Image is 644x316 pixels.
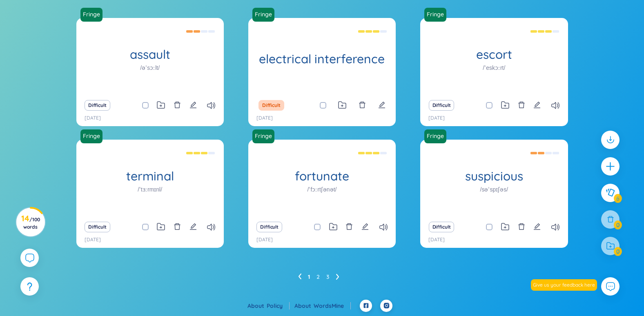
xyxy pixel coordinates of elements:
a: Fringe [252,8,278,22]
span: / 100 words [23,216,40,230]
h1: /səˈspɪʃəs/ [480,185,508,194]
span: edit [361,223,369,230]
h1: /ˈfɔːrtʃənət/ [308,185,337,194]
span: plus [605,161,615,171]
a: Fringe [423,132,447,140]
li: 1 [308,270,310,283]
div: About [247,301,290,310]
button: edit [189,100,197,111]
a: Fringe [80,132,103,140]
a: 2 [316,271,320,283]
a: Fringe [252,10,275,18]
button: Difficult [258,100,284,111]
a: Fringe [424,8,450,22]
button: Difficult [429,222,455,232]
button: delete [359,100,366,111]
a: 3 [326,271,330,283]
a: Fringe [80,8,106,22]
button: Difficult [85,100,110,111]
button: Difficult [85,222,110,232]
button: delete [518,221,525,233]
span: delete [174,223,181,230]
p: [DATE] [85,236,101,244]
a: Fringe [80,10,103,18]
span: delete [518,101,525,109]
a: Fringe [252,132,275,140]
button: Difficult [429,100,455,111]
button: delete [345,221,353,233]
h1: /əˈsɔːlt/ [140,63,160,72]
a: Fringe [423,10,447,18]
a: WordsMine [314,302,351,309]
h1: fortunate [248,169,396,183]
button: delete [174,100,181,111]
button: edit [533,100,541,111]
p: [DATE] [256,236,273,244]
button: edit [361,221,369,233]
span: edit [378,101,386,109]
h1: /ˈeskɔːrt/ [483,63,505,72]
a: Fringe [252,129,278,143]
p: [DATE] [428,114,445,122]
li: 2 [316,270,320,283]
li: Previous Page [298,270,301,283]
h1: suspicious [420,169,568,183]
h1: assault [76,47,224,62]
div: About [294,301,351,310]
p: [DATE] [85,114,101,122]
li: Next Page [336,270,339,283]
a: Fringe [424,129,450,143]
span: delete [174,101,181,109]
button: Difficult [256,222,282,232]
p: [DATE] [428,236,445,244]
span: edit [189,223,197,230]
h1: electrical interference [248,52,396,66]
button: delete [174,221,181,233]
a: Policy [267,302,290,309]
button: edit [533,221,541,233]
span: delete [359,101,366,109]
span: delete [345,223,353,230]
h3: 14 [21,215,40,230]
button: edit [189,221,197,233]
a: Fringe [80,129,106,143]
h1: /ˈtɜːrmɪnl/ [138,185,162,194]
li: 3 [326,270,330,283]
h1: terminal [76,169,224,183]
h1: escort [420,47,568,62]
a: 1 [308,271,310,283]
button: delete [518,100,525,111]
span: edit [533,101,541,109]
p: [DATE] [256,114,273,122]
span: edit [533,223,541,230]
span: edit [189,101,197,109]
button: edit [378,100,386,111]
span: delete [518,223,525,230]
